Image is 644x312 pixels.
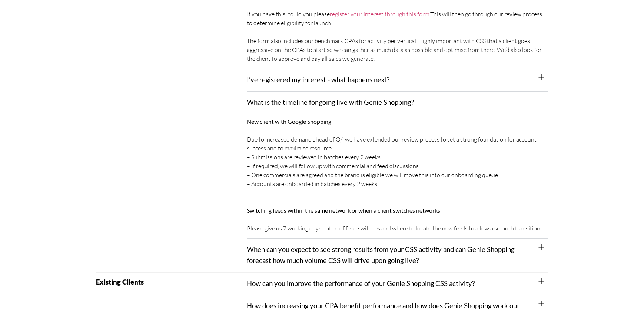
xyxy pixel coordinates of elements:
div: I’ve registered my interest - what happens next? [247,69,548,92]
div: What is the timeline for going live with Genie Shopping? [247,92,548,114]
a: I’ve registered my interest - what happens next? [247,76,389,84]
div: When can you expect to see strong results from your CSS activity and can Genie Shopping forecast ... [247,239,548,272]
h2: Existing Clients [96,279,247,286]
a: When can you expect to see strong results from your CSS activity and can Genie Shopping forecast ... [247,245,514,265]
div: What is the timeline for going live with Genie Shopping? [247,113,548,239]
b: New client with Google Shopping: [247,118,333,125]
a: How can you improve the performance of your Genie Shopping CSS activity? [247,279,475,288]
div: How can you improve the performance of your Genie Shopping CSS activity? [247,273,548,295]
a: register your interest through this form. [330,10,430,18]
b: Switching feeds within the same network or when a client switches networks: [247,207,442,214]
a: What is the timeline for going live with Genie Shopping? [247,98,414,106]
